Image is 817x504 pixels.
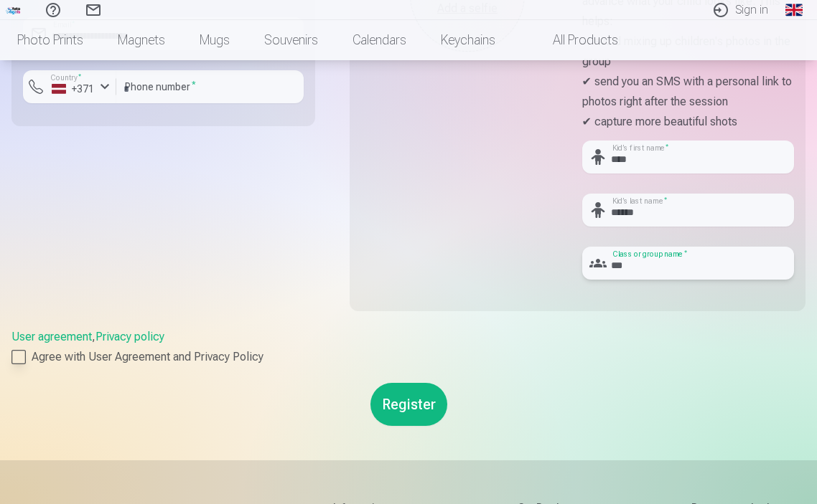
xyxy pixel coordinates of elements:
a: Magnets [101,20,182,60]
img: /fa3 [6,6,22,14]
p: ✔ send you an SMS with a personal link to photos right after the session [582,72,794,112]
label: Country [46,72,86,83]
a: Privacy policy [95,330,164,343]
a: Calendars [335,20,424,60]
a: User agreement [11,330,92,343]
button: Country*+371 [23,70,116,103]
a: Mugs [182,20,247,60]
a: All products [513,20,635,60]
a: Souvenirs [247,20,335,60]
button: Register [370,383,447,426]
div: +371 [52,82,95,96]
a: Keychains [424,20,513,60]
label: Agree with User Agreement and Privacy Policy [11,348,806,366]
div: , [11,328,806,366]
p: ✔ capture more beautiful shots [582,112,794,132]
